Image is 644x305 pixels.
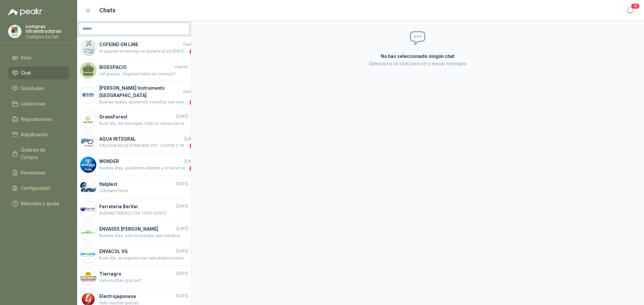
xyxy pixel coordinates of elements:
span: Remisiones [21,169,46,176]
span: Comparto fotos [99,188,188,194]
img: Company Logo [80,269,96,285]
img: Company Logo [80,40,96,56]
h4: GreenForest [99,113,175,121]
span: [DATE] [176,181,188,187]
span: Buenas tardes, queremos consultar con ustedes si van adquirir el medidor, esta semana tenemos una... [99,99,188,106]
span: Buenos días, quedamos atentos a si tienen alguna duda adicional [99,165,188,172]
p: Zoologico De Cali [25,35,69,39]
a: Órdenes de Compra [8,144,69,164]
span: BUENAS TARDES CON TODO GUSTO [99,210,188,217]
h4: COFEIND ON LINE [99,41,181,48]
span: martes [183,89,196,95]
span: [DATE] [176,226,188,232]
a: BIOESPACIOmartesmil gracias , llegarian todos es correcto? [77,59,191,82]
h4: Ferreteria BerVar [99,203,175,210]
a: Company LogoFerreteria BerVar[DATE]BUENAS TARDES CON TODO GUSTO [77,199,191,221]
a: Inicio [8,51,69,64]
a: Company Logo[PERSON_NAME] Instruments [GEOGRAPHIC_DATA]martesBuenas tardes, queremos consultar co... [77,82,191,109]
span: [DATE] [176,271,188,277]
span: 1 [190,99,196,106]
h2: No has seleccionado ningún chat [301,53,535,60]
h4: AQUA INTEGRAL [99,135,183,143]
span: 18 [631,3,640,9]
a: Configuración [8,182,69,195]
a: Solicitudes [8,82,69,95]
a: Negociaciones [8,113,69,126]
h4: ENVASES [PERSON_NAME] [99,225,175,233]
a: Remisiones [8,166,69,179]
span: Buen día, se requiere con tapa plastica como la imagen indicada asociada, viene con tapa plastica? [99,255,188,261]
span: [DATE] [176,293,188,299]
a: Company LogoTierragro[DATE]Vale muchas gracias!! [77,266,191,288]
span: [DATE] [176,203,188,210]
a: Licitaciones [8,97,69,110]
span: Órdenes de Compra [21,146,63,161]
span: Buenos días, solo se maneja tapa metalica [99,233,188,239]
a: Manuales y ayuda [8,197,69,210]
img: Logo peakr [8,8,42,16]
h4: ENVACOL VG [99,248,175,255]
span: [DATE] [184,136,196,142]
a: Company LogoItalplast[DATE]Comparto fotos [77,176,191,199]
span: 1 [190,48,196,55]
h4: [PERSON_NAME] Instruments [GEOGRAPHIC_DATA] [99,84,181,99]
img: Company Logo [8,25,21,38]
a: Company LogoCOFEIND ON LINEmartesel paquete se entrego en porteria el dia [DATE]. 11.40 am1 [77,37,191,59]
h4: Tierragro [99,270,175,278]
img: Company Logo [80,157,96,173]
img: Company Logo [80,134,96,150]
span: Configuración [21,184,50,192]
a: Company LogoENVASES [PERSON_NAME][DATE]Buenos días, solo se maneja tapa metalica [77,221,191,243]
span: Licitaciones [21,100,46,107]
h4: Italplast [99,180,175,188]
span: Inicio [21,54,32,61]
span: [DATE] [176,113,188,120]
p: compras infraestructuras [25,24,69,33]
span: Negociaciones [21,116,52,123]
a: Chat [8,67,69,79]
span: martes [175,64,188,70]
span: Chat [21,69,31,77]
a: Company LogoENVACOL VG[DATE]Buen día, se requiere con tapa plastica como la imagen indicada asoci... [77,243,191,266]
h4: WONDER [99,158,183,165]
span: Vale muchas gracias!! [99,278,188,284]
h4: Electrojaponesa [99,293,175,300]
h1: Chats [99,6,115,15]
span: [DATE] [184,158,196,165]
span: Manuales y ayuda [21,200,59,207]
img: Company Logo [80,224,96,240]
span: [DATE] [176,248,188,254]
span: martes [183,42,196,48]
img: Company Logo [80,87,96,103]
span: el paquete se entrego en porteria el dia [DATE]. 11.40 am [99,48,188,55]
span: VALVULA BOLA STANDARD PVC- U EPDM 2" MA - REF. 36526 LASTIMOSAMENTE, NO MANEJAMOS FT DDE ACCESORIOS. [99,143,188,149]
img: Company Logo [80,179,96,195]
h4: BIOESPACIO [99,64,173,71]
span: mil gracias , llegarian todos es correcto? [99,71,188,77]
img: Company Logo [80,246,96,262]
span: Solicitudes [21,85,44,92]
button: 18 [624,5,636,17]
span: Adjudicación [21,131,48,138]
span: 1 [190,143,196,149]
p: Selecciona un chat para ver y enviar mensajes [301,60,535,67]
span: Buen día, mil disculpas, hubo un retraso en el stock, pero el día de [DATE] se despachó el produc... [99,121,188,127]
a: Company LogoGreenForest[DATE]Buen día, mil disculpas, hubo un retraso en el stock, pero el día de... [77,109,191,131]
img: Company Logo [80,202,96,218]
span: 1 [190,165,196,172]
a: Company LogoWONDER[DATE]Buenos días, quedamos atentos a si tienen alguna duda adicional1 [77,154,191,176]
img: Company Logo [80,112,96,128]
a: Company LogoAQUA INTEGRAL[DATE]VALVULA BOLA STANDARD PVC- U EPDM 2" MA - REF. 36526 LASTIMOSAMENT... [77,131,191,154]
a: Adjudicación [8,128,69,141]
